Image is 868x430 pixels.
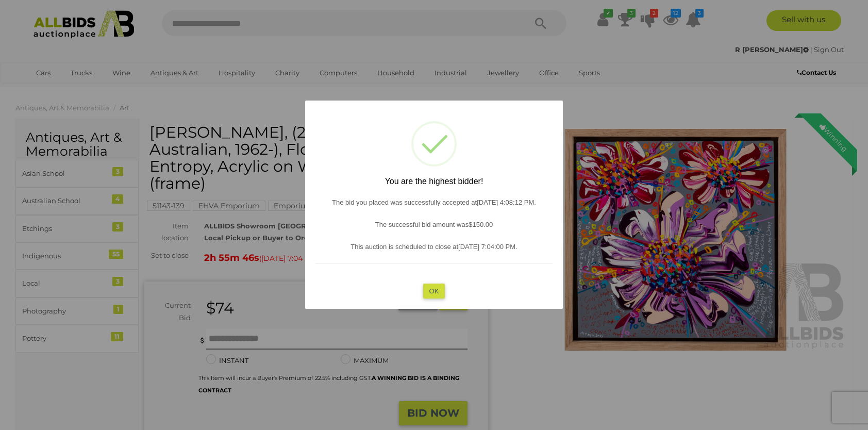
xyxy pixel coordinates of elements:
span: $150.00 [469,221,493,228]
p: The bid you placed was successfully accepted at . [315,196,553,208]
p: This auction is scheduled to close at . [315,241,553,253]
p: The successful bid amount was [315,219,553,230]
h2: You are the highest bidder! [315,177,553,186]
span: [DATE] 7:04:00 PM [458,243,515,251]
button: OK [423,284,445,299]
span: [DATE] 4:08:12 PM [477,199,534,206]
